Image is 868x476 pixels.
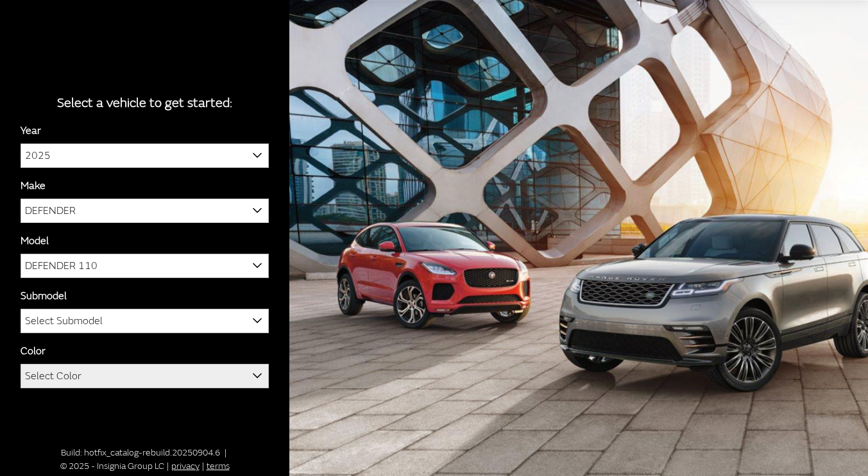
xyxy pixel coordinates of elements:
[202,461,204,472] span: |
[21,144,268,167] span: 2025
[21,199,269,223] span: DEFENDER
[21,123,41,138] label: Year
[21,364,269,388] span: Select Color
[225,447,226,458] span: |
[21,254,269,278] span: DEFENDER 110
[167,461,169,472] span: |
[21,178,46,193] label: Make
[21,254,268,277] span: DEFENDER 110
[21,94,269,113] div: Select a vehicle to get started:
[21,365,268,388] span: Select Color
[60,461,164,472] span: © 2025 - Insignia Group LC
[25,365,81,388] span: Select Color
[21,343,46,359] label: Color
[21,199,268,222] span: DEFENDER
[21,309,268,332] span: Select Submodel
[21,233,49,249] label: Model
[21,144,269,168] span: 2025
[171,461,200,472] a: privacy
[207,461,230,472] a: terms
[21,309,269,333] span: Select Submodel
[61,447,220,458] span: Build: hotfix_catalog-rebuild.20250904.6
[21,288,67,304] label: Submodel
[25,309,103,332] span: Select Submodel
